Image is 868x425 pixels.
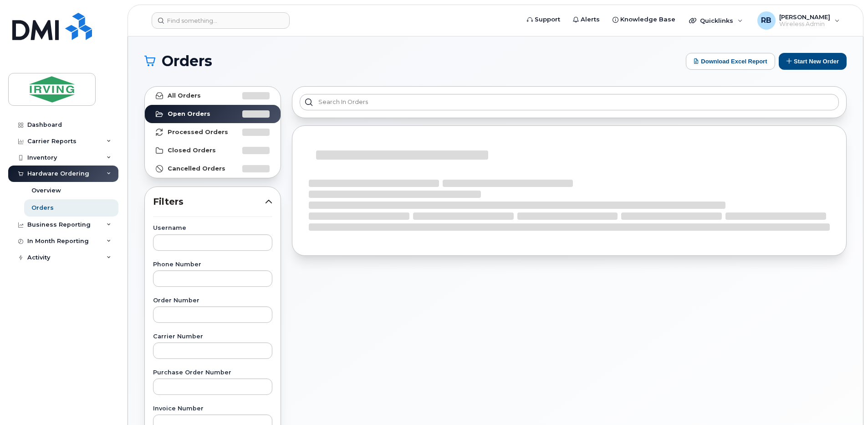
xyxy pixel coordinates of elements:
button: Download Excel Report [686,53,775,70]
label: Order Number [153,298,272,304]
strong: Closed Orders [168,147,216,154]
span: Orders [162,54,212,68]
span: Filters [153,195,265,208]
label: Purchase Order Number [153,370,272,376]
a: All Orders [145,87,281,105]
label: Username [153,225,272,231]
a: Processed Orders [145,123,281,141]
button: Start New Order [779,53,847,70]
label: Phone Number [153,262,272,268]
a: Cancelled Orders [145,160,281,178]
label: Invoice Number [153,406,272,412]
strong: Processed Orders [168,129,228,136]
strong: Open Orders [168,110,210,118]
strong: Cancelled Orders [168,165,225,172]
a: Open Orders [145,105,281,123]
a: Closed Orders [145,141,281,160]
strong: All Orders [168,92,201,99]
input: Search in orders [300,94,839,110]
label: Carrier Number [153,334,272,340]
